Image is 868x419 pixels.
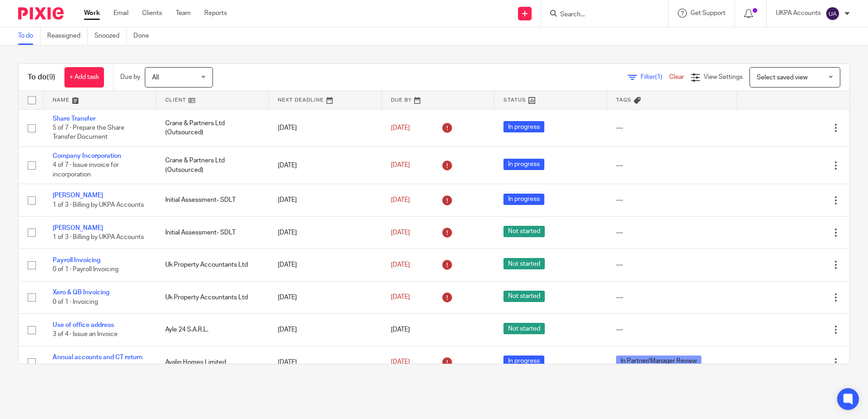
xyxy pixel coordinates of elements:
[156,314,269,346] td: Ayle 24 S.A.R.L.
[269,109,381,146] td: [DATE]
[503,121,544,132] span: In progress
[53,322,114,328] a: Use of office address
[269,281,381,313] td: [DATE]
[176,9,191,18] a: Team
[84,9,100,18] a: Work
[503,356,544,367] span: In progress
[391,359,410,365] span: [DATE]
[53,267,118,273] span: 0 of 1 · Payroll Invoicing
[655,74,662,80] span: (1)
[269,216,381,248] td: [DATE]
[391,326,410,333] span: [DATE]
[53,257,100,263] a: Payroll Invoicing
[53,299,98,305] span: 0 of 1 · Invoicing
[776,9,821,18] p: UKPA Accounts
[53,153,121,159] a: Company Incorporation
[616,123,728,132] div: ---
[269,249,381,281] td: [DATE]
[503,258,545,269] span: Not started
[269,314,381,346] td: [DATE]
[616,325,728,334] div: ---
[391,294,410,301] span: [DATE]
[391,125,410,131] span: [DATE]
[156,109,269,146] td: Crane & Partners Ltd (Outsourced)
[53,331,118,337] span: 3 of 4 · Issue an Invoice
[113,9,128,18] a: Email
[757,74,808,81] span: Select saved view
[704,74,743,80] span: View Settings
[53,225,103,231] a: [PERSON_NAME]
[503,194,544,205] span: In progress
[47,73,55,81] span: (9)
[616,161,728,170] div: ---
[204,9,227,18] a: Reports
[269,184,381,216] td: [DATE]
[156,346,269,378] td: Avalin Homes Limited
[53,202,144,208] span: 1 of 3 · Billing by UKPA Accounts
[156,281,269,313] td: Uk Property Accountants Ltd
[269,346,381,378] td: [DATE]
[503,226,545,237] span: Not started
[156,146,269,184] td: Crane & Partners Ltd (Outsourced)
[18,27,40,45] a: To do
[142,9,162,18] a: Clients
[53,116,95,122] a: Share Transfer
[391,262,410,268] span: [DATE]
[391,162,410,169] span: [DATE]
[391,197,410,203] span: [DATE]
[120,73,140,82] p: Due by
[156,249,269,281] td: Uk Property Accountants Ltd
[18,7,64,19] img: Pixie
[669,74,684,80] a: Clear
[53,192,103,199] a: [PERSON_NAME]
[825,6,840,21] img: svg%3E
[503,159,544,170] span: In progress
[503,323,545,334] span: Not started
[503,291,545,302] span: Not started
[616,228,728,237] div: ---
[616,97,631,102] span: Tags
[559,11,641,19] input: Search
[53,125,124,141] span: 5 of 7 · Prepare the Share Transfer Document
[616,293,728,302] div: ---
[156,216,269,248] td: Initial Assessment- SDLT
[53,354,143,361] a: Annual accounts and CT return
[47,27,88,45] a: Reassigned
[53,162,119,178] span: 4 of 7 · Issue invoice for incorporation
[616,356,701,367] span: In Partner/Manager Review
[94,27,127,45] a: Snoozed
[269,146,381,184] td: [DATE]
[616,195,728,205] div: ---
[152,74,159,81] span: All
[28,73,55,82] h1: To do
[53,289,109,296] a: Xero & QB Invoicing
[156,184,269,216] td: Initial Assessment- SDLT
[641,74,669,80] span: Filter
[391,229,410,236] span: [DATE]
[690,10,725,16] span: Get Support
[64,67,104,88] a: + Add task
[53,234,144,240] span: 1 of 3 · Billing by UKPA Accounts
[616,260,728,269] div: ---
[133,27,156,45] a: Done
